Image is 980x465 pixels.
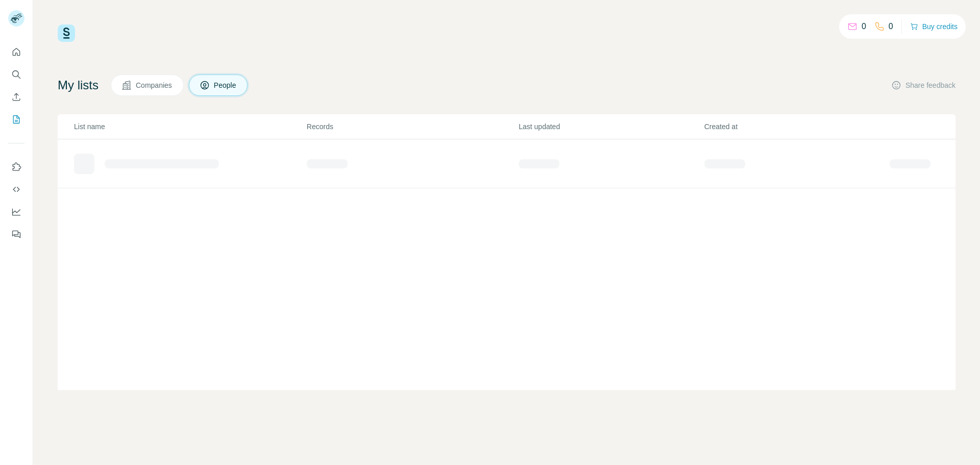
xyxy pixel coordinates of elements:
button: Buy credits [910,19,958,34]
p: Last updated [519,121,703,132]
p: 0 [889,20,893,33]
button: Quick start [8,43,24,61]
span: Companies [136,80,173,90]
h4: My lists [58,77,99,93]
button: Use Surfe API [8,180,24,199]
p: Created at [704,121,889,132]
span: People [214,80,237,90]
p: 0 [862,20,866,33]
button: Feedback [8,225,24,243]
button: Use Surfe on LinkedIn [8,158,24,176]
button: My lists [8,110,24,129]
img: Surfe Logo [58,25,75,42]
button: Search [8,65,24,84]
p: Records [307,121,518,132]
p: List name [74,121,306,132]
button: Dashboard [8,203,24,221]
button: Share feedback [891,80,955,90]
button: Enrich CSV [8,88,24,106]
